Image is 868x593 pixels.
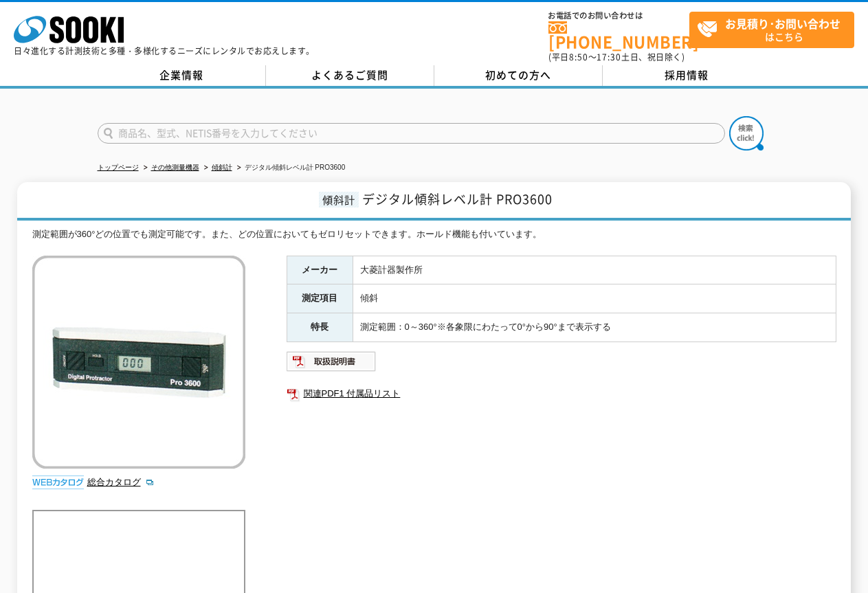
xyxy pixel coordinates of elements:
[287,359,377,370] a: 取扱説明書
[353,313,836,342] td: 測定範囲：0～360°※各象限にわたって0°から90°まで表示する
[212,164,232,171] a: 傾斜計
[603,65,771,86] a: 採用情報
[319,192,359,208] span: 傾斜計
[597,51,621,63] span: 17:30
[234,161,346,175] li: デジタル傾斜レベル計 PRO3600
[353,284,836,313] td: 傾斜
[725,15,841,32] strong: お見積り･お問い合わせ
[434,65,603,86] a: 初めての方へ
[287,284,353,313] th: 測定項目
[569,51,588,63] span: 8:50
[287,350,377,372] img: 取扱説明書
[98,164,139,171] a: トップページ
[353,256,836,284] td: 大菱計器製作所
[287,313,353,342] th: 特長
[287,385,836,403] a: 関連PDF1 付属品リスト
[362,190,553,208] span: デジタル傾斜レベル計 PRO3600
[548,12,689,20] span: お電話でのお問い合わせは
[287,256,353,284] th: メーカー
[32,227,836,242] div: 測定範囲が360°どの位置でも測定可能です。また、どの位置においてもゼロリセットできます。ホールド機能も付いています。
[32,256,245,469] img: デジタル傾斜レベル計 PRO3600
[548,51,685,63] span: (平日 ～ 土日、祝日除く)
[87,477,155,487] a: 総合カタログ
[266,65,434,86] a: よくあるご質問
[32,475,84,489] img: webカタログ
[98,65,266,86] a: 企業情報
[14,47,315,55] p: 日々進化する計測技術と多種・多様化するニーズにレンタルでお応えします。
[697,12,854,47] span: はこちら
[98,123,725,144] input: 商品名、型式、NETIS番号を入力してください
[689,12,854,48] a: お見積り･お問い合わせはこちら
[548,21,689,49] a: [PHONE_NUMBER]
[151,164,199,171] a: その他測量機器
[485,67,551,82] span: 初めての方へ
[729,116,764,150] img: btn_search.png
